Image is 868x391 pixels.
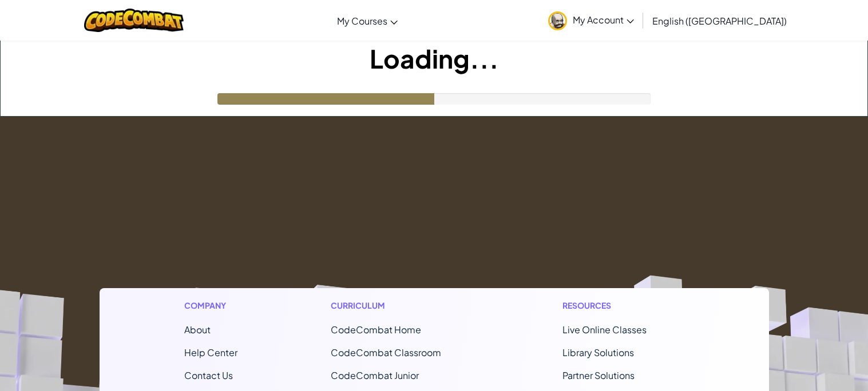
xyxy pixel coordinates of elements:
h1: Curriculum [331,300,469,312]
h1: Company [184,300,237,312]
a: Live Online Classes [562,324,647,336]
a: About [184,324,211,336]
span: CodeCombat Home [331,324,421,336]
a: CodeCombat Junior [331,369,419,381]
img: avatar [548,11,567,30]
span: My Courses [337,15,387,27]
a: Help Center [184,346,237,358]
a: Library Solutions [562,346,634,358]
a: Partner Solutions [562,369,635,381]
h1: Loading... [1,41,867,76]
h1: Resources [562,300,684,312]
span: My Account [573,14,634,26]
a: CodeCombat Classroom [331,346,441,358]
a: My Courses [331,5,403,36]
img: CodeCombat logo [84,9,184,32]
a: My Account [542,2,640,38]
a: English ([GEOGRAPHIC_DATA]) [647,5,792,36]
span: English ([GEOGRAPHIC_DATA]) [652,15,787,27]
span: Contact Us [184,369,233,381]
